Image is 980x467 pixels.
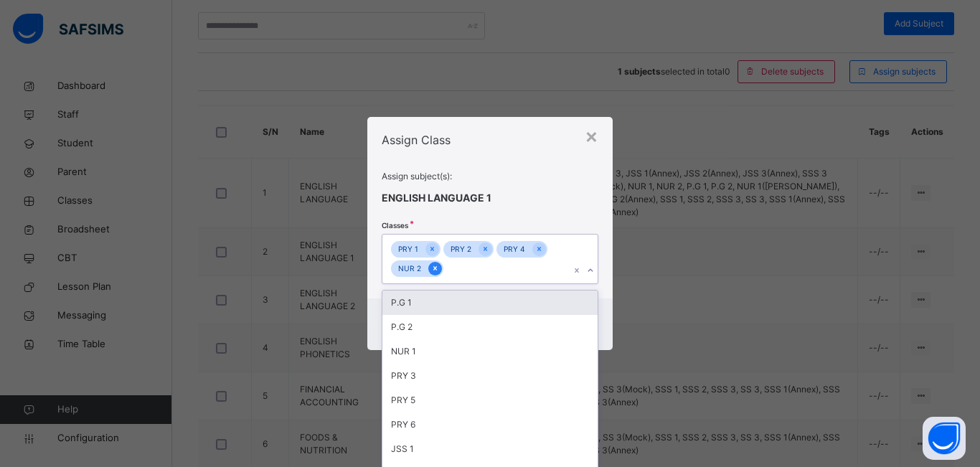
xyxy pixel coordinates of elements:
[382,192,491,204] span: ENGLISH LANGUAGE 1
[443,241,479,258] div: PRY 2
[382,388,598,412] div: PRY 5
[382,315,598,339] div: P.G 2
[391,260,428,277] div: NUR 2
[382,364,598,388] div: PRY 3
[585,121,598,151] div: ×
[382,221,408,230] span: Classes
[496,241,532,258] div: PRY 4
[923,417,966,460] button: Open asap
[382,412,598,437] div: PRY 6
[382,437,598,461] div: JSS 1
[382,133,451,147] span: Assign Class
[382,170,598,183] span: Assign subject(s):
[382,291,598,315] div: P.G 1
[391,241,425,258] div: PRY 1
[382,339,598,364] div: NUR 1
